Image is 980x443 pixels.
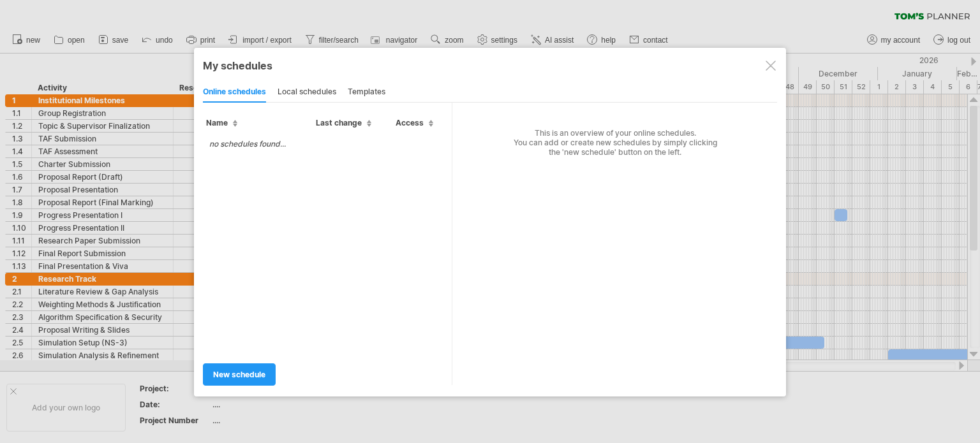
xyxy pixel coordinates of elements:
div: My schedules [203,59,777,72]
a: new schedule [203,363,276,386]
div: This is an overview of your online schedules. You can add or create new schedules by simply click... [452,103,769,157]
td: no schedules found... [203,133,292,155]
div: templates [348,82,385,103]
div: local schedules [278,82,336,103]
span: new schedule [213,370,265,379]
span: Name [206,118,237,127]
span: Access [396,118,433,127]
div: online schedules [203,82,266,103]
span: Last change [316,118,371,127]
